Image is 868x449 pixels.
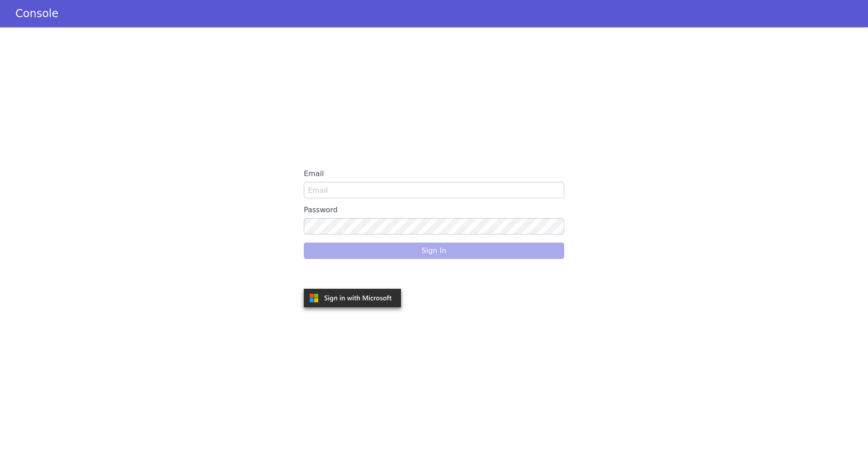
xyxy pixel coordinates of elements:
[304,289,401,307] img: azure.svg
[299,266,408,286] iframe: Sign in with Google Button
[304,166,564,182] label: Email
[5,7,69,20] a: Console
[304,182,564,198] input: Email
[304,202,564,218] label: Password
